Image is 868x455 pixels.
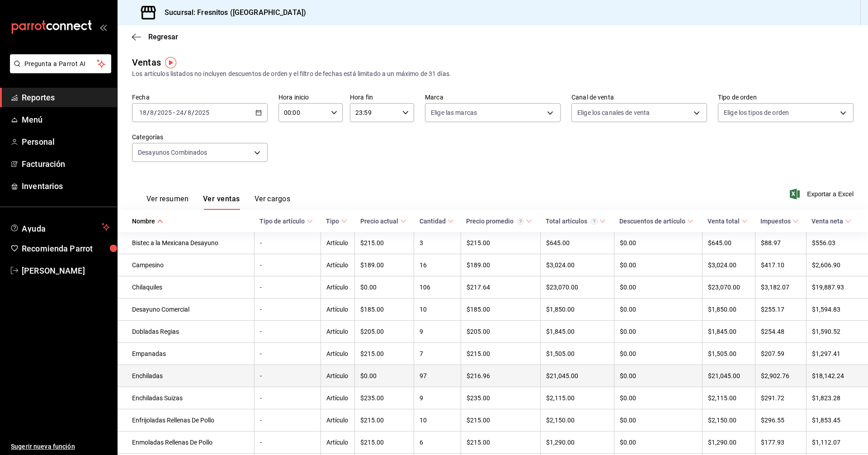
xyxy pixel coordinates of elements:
[326,218,347,225] span: Tipo
[173,109,175,116] span: -
[321,232,355,254] td: Artículo
[614,321,702,343] td: $0.00
[614,343,702,365] td: $0.00
[420,218,454,225] span: Cantidad
[591,218,598,225] svg: El total artículos considera cambios de precios en los artículos así como costos adicionales por ...
[355,254,414,276] td: $189.00
[150,109,154,116] input: --
[22,180,110,192] span: Inventarios
[414,387,461,409] td: 9
[118,254,254,276] td: Campesino
[806,343,868,365] td: $1,297.41
[431,108,477,117] span: Elige las marcas
[118,276,254,299] td: Chilaquiles
[22,242,110,255] span: Recomienda Parrot
[755,343,806,365] td: $207.59
[571,94,707,100] label: Canal de venta
[540,431,614,454] td: $1,290.00
[708,218,740,225] div: Venta total
[806,254,868,276] td: $2,606.90
[157,109,172,116] input: ----
[806,232,868,254] td: $556.03
[184,109,187,116] span: /
[461,321,540,343] td: $205.00
[414,254,461,276] td: 16
[414,343,461,365] td: 7
[321,431,355,454] td: Artículo
[254,232,321,254] td: -
[132,218,163,225] span: Nombre
[540,343,614,365] td: $1,505.00
[619,218,685,225] div: Descuentos de artículo
[461,276,540,299] td: $217.64
[255,194,291,210] button: Ver cargos
[326,218,339,225] div: Tipo
[540,254,614,276] td: $3,024.00
[614,365,702,387] td: $0.00
[466,218,524,225] div: Precio promedio
[278,94,343,100] label: Hora inicio
[614,431,702,454] td: $0.00
[254,321,321,343] td: -
[118,431,254,454] td: Enmoladas Rellenas De Pollo
[414,409,461,431] td: 10
[414,365,461,387] td: 97
[540,387,614,409] td: $2,115.00
[702,365,755,387] td: $21,045.00
[414,431,461,454] td: 6
[254,254,321,276] td: -
[806,276,868,299] td: $19,887.93
[546,218,598,225] div: Total artículos
[118,232,254,254] td: Bistec a la Mexicana Desayuno
[321,299,355,321] td: Artículo
[702,343,755,365] td: $1,505.00
[461,232,540,254] td: $215.00
[461,409,540,431] td: $215.00
[11,442,110,451] span: Sugerir nueva función
[811,218,851,225] span: Venta neta
[254,343,321,365] td: -
[760,218,799,225] span: Impuestos
[132,218,155,225] div: Nombre
[355,232,414,254] td: $215.00
[702,321,755,343] td: $1,845.00
[146,194,189,210] button: Ver resumen
[718,94,854,100] label: Tipo de orden
[702,232,755,254] td: $645.00
[138,148,208,157] span: Desayunos Combinados
[702,409,755,431] td: $2,150.00
[355,365,414,387] td: $0.00
[755,321,806,343] td: $254.48
[414,299,461,321] td: 10
[194,109,210,116] input: ----
[118,365,254,387] td: Enchiladas
[321,365,355,387] td: Artículo
[755,365,806,387] td: $2,902.76
[350,94,414,100] label: Hora fin
[702,254,755,276] td: $3,024.00
[755,299,806,321] td: $255.17
[22,158,110,170] span: Facturación
[321,254,355,276] td: Artículo
[259,218,313,225] span: Tipo de artículo
[355,276,414,299] td: $0.00
[806,431,868,454] td: $1,112.07
[165,57,176,68] img: Tooltip marker
[577,108,650,117] span: Elige los canales de venta
[755,232,806,254] td: $88.97
[755,409,806,431] td: $296.55
[355,387,414,409] td: $235.00
[187,109,192,116] input: --
[22,265,110,277] span: [PERSON_NAME]
[702,276,755,299] td: $23,070.00
[755,431,806,454] td: $177.93
[6,66,111,75] a: Pregunta a Parrot AI
[321,321,355,343] td: Artículo
[321,343,355,365] td: Artículo
[614,232,702,254] td: $0.00
[254,365,321,387] td: -
[461,299,540,321] td: $185.00
[360,218,398,225] div: Precio actual
[806,365,868,387] td: $18,142.24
